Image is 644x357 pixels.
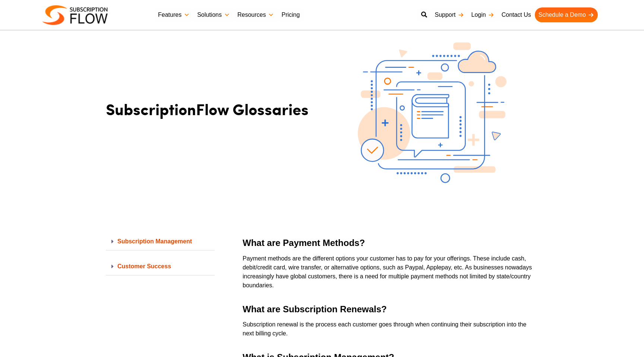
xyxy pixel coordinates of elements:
a: Schedule a Demo [535,7,598,22]
div: Subscription Management [106,233,215,250]
img: Subscriptionflow [42,5,108,25]
a: Support [431,7,467,22]
a: Pricing [278,7,303,22]
a: Contact Us [498,7,535,22]
a: Customer Success [117,263,171,269]
h2: What are Payment Methods? [243,238,536,248]
h2: What are Subscription Renewals? [243,304,536,315]
a: Login [468,7,498,22]
div: Payment methods are the different options your customer has to pay for your offerings. These incl... [237,229,542,296]
div: Subscription renewal is the process each customer goes through when continuing their subscription... [237,296,542,344]
a: Solutions [193,7,234,22]
img: Glossaries-banner [358,42,506,183]
a: Features [154,7,193,22]
div: Customer Success [106,258,215,275]
h1: SubscriptionFlow Glossaries [106,99,318,119]
a: Subscription Management [117,238,192,244]
a: Resources [234,7,278,22]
